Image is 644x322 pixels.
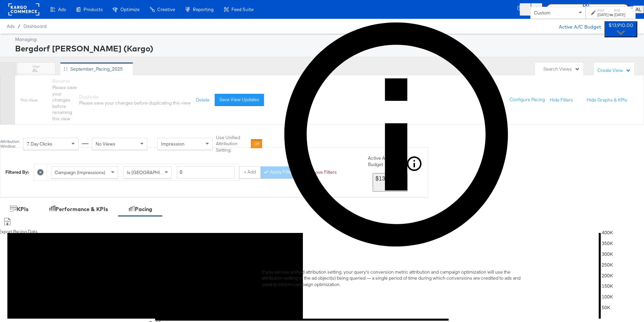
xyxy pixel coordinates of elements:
[614,8,625,12] label: End:
[161,141,184,147] span: Impression
[27,141,52,147] span: 7 Day Clicks
[262,269,530,288] div: If you set use unified attribution setting, your query's conversion metric attribution and campai...
[534,10,550,16] span: Custom
[597,12,608,17] div: [DATE]
[597,8,608,12] label: Start:
[586,2,593,4] span: ↑
[614,12,625,17] div: [DATE]
[608,12,614,17] strong: to
[216,134,248,153] label: Use Unified Attribution Setting:
[96,141,115,147] span: No Views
